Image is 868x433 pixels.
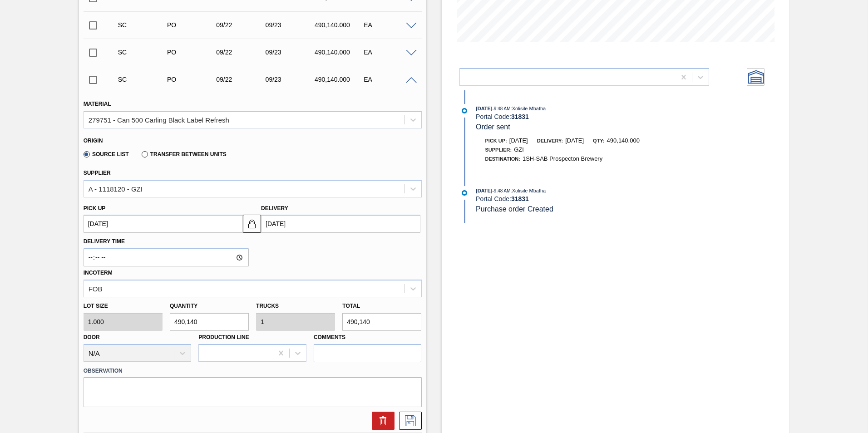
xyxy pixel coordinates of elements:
div: Portal Code: [476,113,691,120]
div: 279751 - Can 500 Carling Black Label Refresh [89,116,229,123]
img: locked [247,218,257,229]
strong: 31831 [511,113,529,120]
img: atual [462,108,467,113]
div: 09/23/2025 [263,21,318,29]
label: Incoterm [84,270,113,276]
div: EA [361,21,416,29]
label: Delivery Time [84,235,249,248]
span: Delivery: [537,138,563,143]
label: Observation [84,364,422,378]
span: Qty: [593,138,604,143]
span: Pick up: [485,138,507,143]
span: - 9:48 AM [493,188,511,193]
label: Delivery [261,205,288,212]
div: 09/23/2025 [263,76,318,83]
div: Purchase order [165,76,220,83]
strong: 31831 [511,195,529,202]
label: Quantity [170,303,197,309]
span: Order sent [476,123,510,131]
div: A - 1118120 - GZI [89,185,143,192]
div: EA [361,76,416,83]
label: Pick up [84,205,106,212]
span: [DATE] [476,106,492,111]
div: 490,140.000 [312,21,367,29]
button: locked [243,215,261,233]
span: - 9:48 AM [493,106,511,111]
div: Suggestion Created [116,49,171,56]
div: Save Suggestion [395,412,422,430]
input: mm/dd/yyyy [261,215,420,233]
div: Purchase order [165,21,220,29]
div: EA [361,49,416,56]
span: 1SH-SAB Prospecton Brewery [523,155,602,162]
label: Origin [84,138,103,144]
span: : Xolisile Mbatha [511,188,546,193]
label: Trucks [256,303,279,309]
img: atual [462,190,467,196]
span: Destination: [485,156,520,162]
div: 490,140.000 [312,49,367,56]
input: mm/dd/yyyy [84,215,243,233]
span: Purchase order Created [476,205,553,213]
div: 09/22/2025 [214,21,269,29]
label: Lot size [84,300,163,313]
label: Production Line [198,334,249,340]
span: Supplier: [485,147,512,153]
div: FOB [89,285,103,292]
span: : Xolisile Mbatha [511,106,546,111]
label: Total [342,303,360,309]
label: Source List [84,151,129,157]
div: Delete Suggestion [367,412,395,430]
div: Suggestion Created [116,76,171,83]
div: 09/22/2025 [214,76,269,83]
span: [DATE] [565,137,584,144]
span: 490,140.000 [607,137,640,144]
span: GZI [514,146,524,153]
div: Suggestion Created [116,21,171,29]
label: Supplier [84,170,111,176]
span: [DATE] [509,137,528,144]
div: 09/23/2025 [263,49,318,56]
label: Comments [314,331,422,344]
label: Door [84,334,100,340]
label: Material [84,101,111,107]
div: Portal Code: [476,195,691,202]
span: [DATE] [476,188,492,193]
div: 09/22/2025 [214,49,269,56]
div: Purchase order [165,49,220,56]
div: 490,140.000 [312,76,367,83]
label: Transfer between Units [142,151,227,157]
